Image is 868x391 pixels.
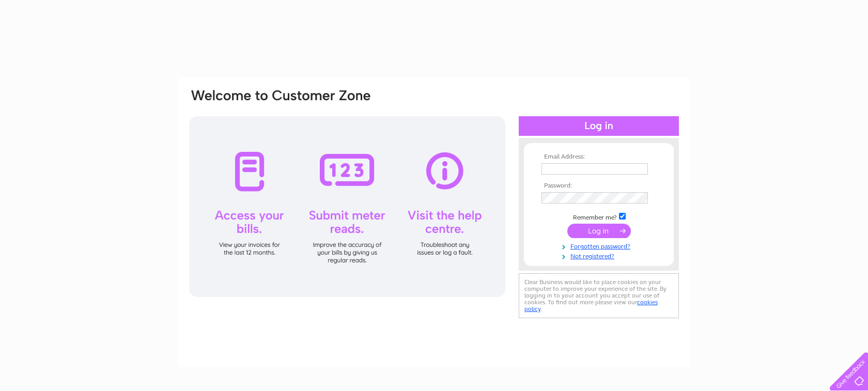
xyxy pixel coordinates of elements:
[541,251,659,260] a: Not registered?
[541,241,659,251] a: Forgotten password?
[539,211,659,222] td: Remember me?
[539,182,659,190] th: Password:
[519,273,679,318] div: Clear Business would like to place cookies on your computer to improve your experience of the sit...
[524,299,658,312] a: cookies policy
[539,153,659,161] th: Email Address:
[567,224,631,238] input: Submit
